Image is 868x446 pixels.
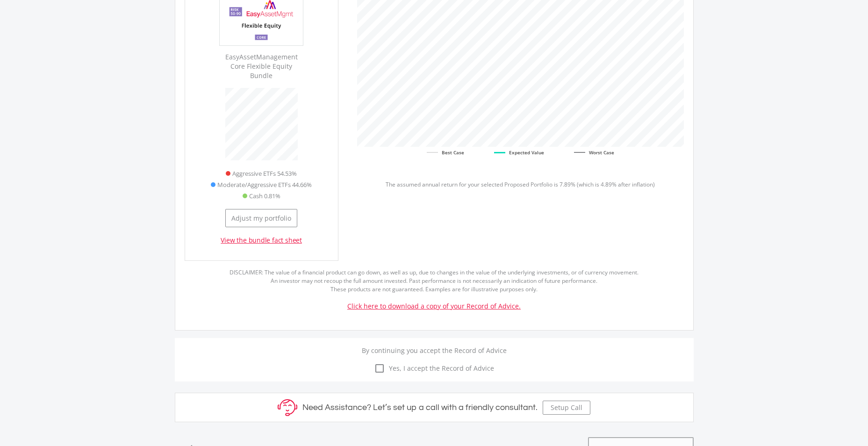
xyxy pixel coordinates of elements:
span: Cash 0.81% [249,190,280,201]
span: Yes, I accept the Record of Advice [385,363,494,373]
a: Click here to download a copy of your Record of Advice. [347,302,521,310]
li: Worst Case [574,147,614,158]
li: Expected Value [494,147,544,158]
span: Aggressive ETFs 54.53% [232,168,297,179]
p: The assumed annual return for your selected Proposed Portfolio is 7.89% (which is 4.89% after inf... [357,180,684,189]
p: DISCLAIMER: The value of a financial product can go down, as well as up, due to changes in the va... [185,268,684,294]
li: Best Case [427,147,464,158]
a: View the bundle fact sheet [221,236,302,245]
div: EasyAssetManagement Core Flexible Equity Bundle [219,52,303,80]
h5: Need Assistance? Let’s set up a call with a friendly consultant. [302,403,538,413]
p: By continuing you accept the Record of Advice [182,345,687,355]
button: Adjust my portfolio [225,209,297,227]
i: check_box_outline_blank [374,363,385,374]
button: Setup Call [543,401,590,415]
span: Moderate/Aggressive ETFs 44.66% [217,179,312,190]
